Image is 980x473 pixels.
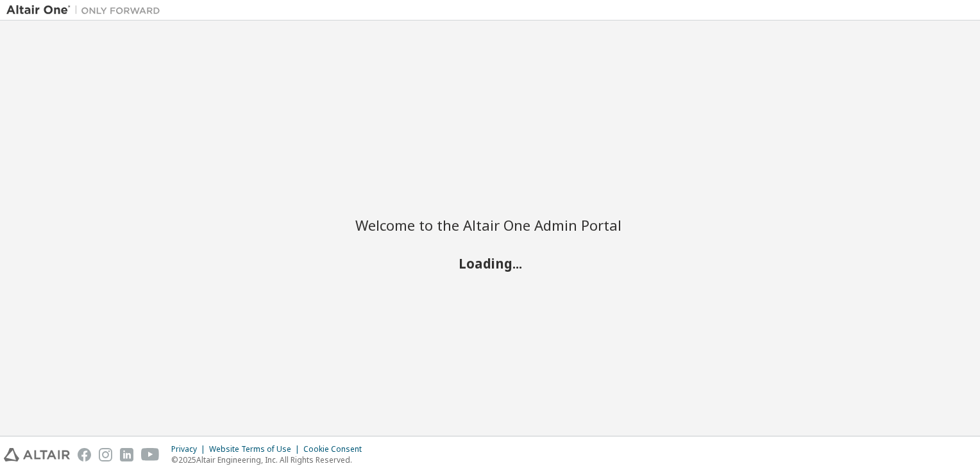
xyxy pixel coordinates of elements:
[78,448,91,461] img: facebook.svg
[355,255,625,272] h2: Loading...
[4,448,70,461] img: altair_logo.svg
[209,444,303,454] div: Website Terms of Use
[141,448,160,461] img: youtube.svg
[99,448,112,461] img: instagram.svg
[171,444,209,454] div: Privacy
[171,454,369,465] p: © 2025 Altair Engineering, Inc. All Rights Reserved.
[6,4,167,17] img: Altair One
[120,448,133,461] img: linkedin.svg
[303,444,369,454] div: Cookie Consent
[355,216,625,234] h2: Welcome to the Altair One Admin Portal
